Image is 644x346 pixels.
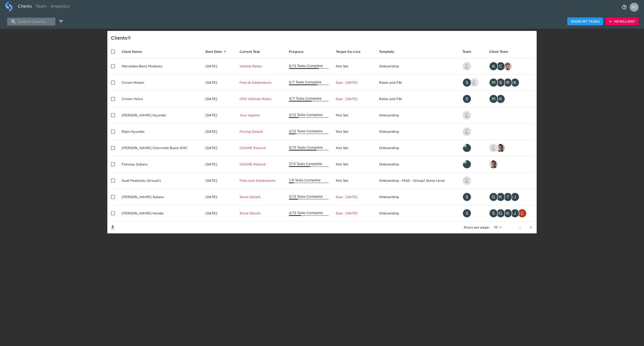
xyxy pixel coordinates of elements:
td: Onboarding [375,107,459,124]
div: M [489,78,498,87]
td: Onboarding [375,189,459,205]
div: savannah@roadster.com [462,209,482,218]
span: Team [462,49,477,54]
div: savannah@roadster.com [462,192,482,201]
div: K [496,94,505,103]
td: [DATE] [202,156,236,173]
img: kevin.lo@roadster.com [463,128,471,136]
td: [PERSON_NAME] Hyundai [118,107,202,124]
td: 7/13 Tasks Complete [285,156,333,173]
img: christopher.mccarthy@roadster.com [518,209,526,217]
td: Audi Peabody (Group1) [118,173,202,189]
td: 2/12 Tasks Complete [285,124,333,140]
td: Not Set [332,156,375,173]
p: Your Agents [239,113,282,117]
td: 3/13 Tasks Complete [285,189,333,205]
span: New Client [609,19,635,24]
svg: This is a list of all of your clients and clients shared with you [127,36,131,40]
td: 5/7 Tasks Complete [285,75,333,91]
td: Not Set [332,58,375,75]
td: 4/13 Tasks Complete [285,205,333,222]
td: Onboarding [375,140,459,156]
div: S [462,94,471,103]
img: sandeep@simplemnt.com [504,62,512,70]
div: S [462,209,471,218]
div: J [511,209,519,218]
div: leland@roadster.com [462,160,482,169]
div: K [511,78,519,87]
table: enhanced table [107,45,537,233]
div: K [496,192,505,201]
p: Rows per page: [464,225,490,230]
span: Target Go-Live [336,49,366,54]
div: george.lawton@schomp.com, kevin.mand@schomp.com, tj.joyce@schomp.com, james.kurtenbach@schomp.com [489,192,533,201]
span: Client Name [122,49,148,54]
div: Client s [111,34,535,42]
button: Show My Tasks [567,17,603,26]
td: [DATE] [202,124,236,140]
p: CNAME Record [239,146,282,150]
td: [DATE] [202,205,236,222]
div: G [496,209,505,218]
div: S [462,78,471,87]
div: sai@simplemnt.com [489,160,533,169]
p: Pricing Details [239,129,282,134]
img: leland@roadster.com [463,144,471,152]
td: [DATE] [202,91,236,107]
div: kevin.lo@roadster.com [462,111,482,120]
a: Clients [16,2,34,13]
td: Not Set [332,173,375,189]
span: Start Date [205,49,228,54]
td: 3/12 Tasks Complete [285,107,333,124]
button: Save List [107,222,118,233]
td: [PERSON_NAME] Honda [118,205,202,222]
td: [DATE] [202,58,236,75]
td: Not Set [332,140,375,156]
td: Rates and F&I [375,91,459,107]
img: nikko.foster@roadster.com [489,144,498,152]
span: Current Task [239,49,266,54]
span: Progress [289,49,309,54]
td: 4/7 Tasks Complete [285,91,333,107]
img: logo [5,2,13,11]
td: Rates and F&I [375,75,459,91]
img: leland@roadster.com [463,160,471,168]
a: Analytics [49,2,71,13]
img: Profile [630,3,639,12]
p: Store Details [239,195,282,199]
td: Onboarding [375,124,459,140]
div: savannah@roadster.com, austin@roadster.com [462,78,482,87]
td: Onboarding - MAG - Group1 Store Level [375,173,459,189]
p: Fees & Addendums [239,80,282,85]
td: [PERSON_NAME] Subaru [118,189,202,205]
button: notifications [619,2,630,13]
p: CPO Vehicles Rates [239,97,282,101]
div: scott.graves@schomp.com, george.lawton@schomp.com, kevin.mand@schomp.com, james.kurtenbach@schomp... [489,209,533,218]
span: Show My Tasks [571,19,600,24]
button: NewClient [605,17,639,26]
td: 9/13 Tasks Complete [285,140,333,156]
input: search [7,18,55,26]
td: Elgin Hyundai [118,124,202,140]
span: Client Team [489,49,514,54]
div: angelique.nurse@roadster.com, clayton.mandel@roadster.com, sandeep@simplemnt.com [489,62,533,71]
td: [PERSON_NAME] Chevrolet Buick GMC [118,140,202,156]
p: Due - [DATE] [336,80,372,85]
div: S [489,209,498,218]
td: Crown Volvo [118,91,202,107]
td: Onboarding [375,58,459,75]
img: sai@simplemnt.com [489,160,498,168]
p: Due - [DATE] [336,211,372,216]
div: S [496,78,505,87]
div: K [503,209,512,218]
td: [DATE] [202,140,236,156]
div: kevin.lo@roadster.com [462,127,482,136]
span: Calculated based on the start date and the duration of all Tasks contained in this Hub. [336,49,360,54]
p: Due - [DATE] [336,97,372,101]
img: sai@simplemnt.com [497,144,505,152]
select: rows per page [491,224,503,231]
p: Store Details [239,211,282,216]
div: nikko.foster@roadster.com [462,176,482,185]
div: C [496,62,505,71]
div: nikko.foster@roadster.com, sai@simplemnt.com [489,143,533,152]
